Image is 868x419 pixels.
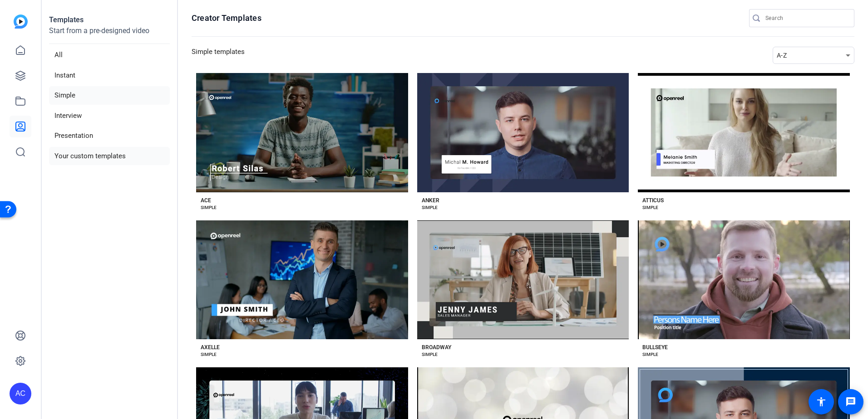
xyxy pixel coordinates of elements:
[49,46,170,64] li: All
[638,73,850,192] button: Template image
[422,351,438,358] div: SIMPLE
[14,15,28,29] img: blue-gradient.svg
[642,351,658,358] div: SIMPLE
[422,344,451,351] div: BROADWAY
[192,13,261,24] h1: Creator Templates
[49,147,170,166] li: Your custom templates
[201,344,220,351] div: AXELLE
[422,204,438,211] div: SIMPLE
[49,86,170,105] li: Simple
[201,351,217,358] div: SIMPLE
[417,220,629,340] button: Template image
[845,396,856,407] mat-icon: message
[49,107,170,125] li: Interview
[777,52,787,59] span: A-Z
[49,66,170,85] li: Instant
[422,197,439,204] div: ANKER
[49,127,170,145] li: Presentation
[192,47,245,64] h3: Simple templates
[417,73,629,192] button: Template image
[201,197,211,204] div: ACE
[201,204,217,211] div: SIMPLE
[196,73,408,192] button: Template image
[642,204,658,211] div: SIMPLE
[642,344,668,351] div: BULLSEYE
[765,13,847,24] input: Search
[10,383,31,404] div: AC
[642,197,664,204] div: ATTICUS
[49,15,84,24] strong: Templates
[638,220,850,340] button: Template image
[49,25,170,44] p: Start from a pre-designed video
[816,396,827,407] mat-icon: accessibility
[196,220,408,340] button: Template image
